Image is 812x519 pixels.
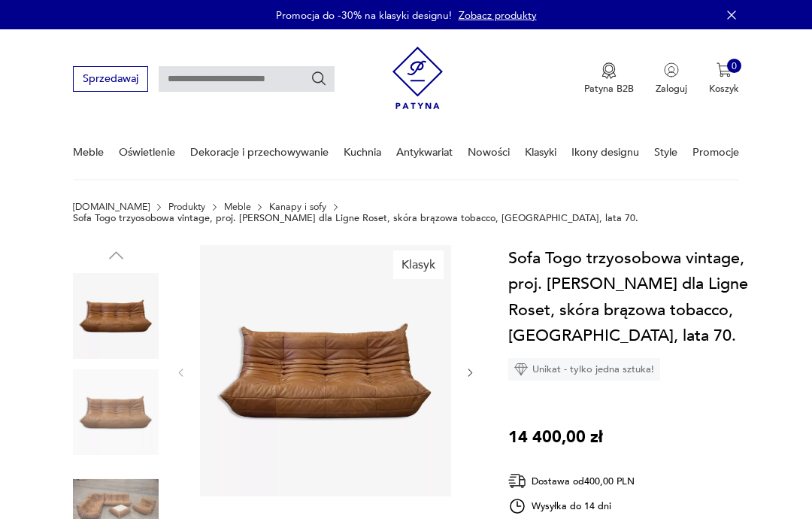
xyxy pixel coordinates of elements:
button: Patyna B2B [584,62,634,96]
a: Produkty [168,202,205,212]
img: Zdjęcie produktu Sofa Togo trzyosobowa vintage, proj. M. Ducaroy dla Ligne Roset, skóra brązowa t... [73,369,159,455]
a: Style [654,126,677,178]
a: Meble [224,202,251,212]
button: Szukaj [311,71,327,87]
img: Ikona dostawy [508,472,526,490]
p: Koszyk [709,82,739,96]
img: Zdjęcie produktu Sofa Togo trzyosobowa vintage, proj. M. Ducaroy dla Ligne Roset, skóra brązowa t... [200,245,451,496]
a: [DOMAIN_NAME] [73,202,150,212]
img: Ikona medalu [601,62,617,79]
div: Klasyk [393,250,444,279]
a: Ikony designu [571,126,639,178]
p: Promocja do -30% na klasyki designu! [276,8,452,23]
h1: Sofa Togo trzyosobowa vintage, proj. [PERSON_NAME] dla Ligne Roset, skóra brązowa tobacco, [GEOGR... [508,245,774,348]
div: Dostawa od 400,00 PLN [508,472,635,490]
img: Ikona koszyka [717,62,732,77]
a: Kuchnia [344,126,381,178]
a: Kanapy i sofy [269,202,326,212]
p: 14 400,00 zł [508,424,603,450]
a: Meble [73,126,104,178]
button: Sprzedawaj [73,66,147,91]
a: Zobacz produkty [459,8,537,23]
a: Antykwariat [396,126,453,178]
a: Sprzedawaj [73,75,147,84]
button: 0Koszyk [709,62,739,96]
img: Ikonka użytkownika [664,62,679,77]
div: Unikat - tylko jedna sztuka! [508,358,660,381]
img: Patyna - sklep z meblami i dekoracjami vintage [392,41,443,114]
p: Zaloguj [656,82,687,96]
button: Zaloguj [656,62,687,96]
a: Nowości [468,126,510,178]
div: Wysyłka do 14 dni [508,497,635,515]
img: Zdjęcie produktu Sofa Togo trzyosobowa vintage, proj. M. Ducaroy dla Ligne Roset, skóra brązowa t... [73,273,159,359]
a: Dekoracje i przechowywanie [190,126,329,178]
a: Oświetlenie [119,126,175,178]
div: 0 [727,59,742,74]
a: Klasyki [525,126,556,178]
p: Sofa Togo trzyosobowa vintage, proj. [PERSON_NAME] dla Ligne Roset, skóra brązowa tobacco, [GEOGR... [73,213,638,223]
p: Patyna B2B [584,82,634,96]
a: Ikona medaluPatyna B2B [584,62,634,96]
a: Promocje [692,126,739,178]
img: Ikona diamentu [514,363,528,376]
